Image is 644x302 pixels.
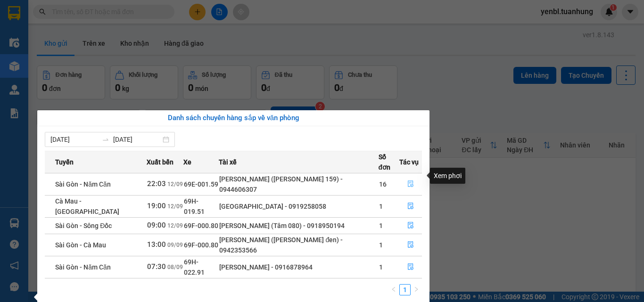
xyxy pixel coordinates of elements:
span: 1 [379,241,383,249]
span: file-done [407,203,414,210]
div: [GEOGRAPHIC_DATA] - 0919258058 [219,201,378,212]
button: file-done [400,199,421,214]
span: 19:00 [147,202,166,210]
span: 07:30 [147,262,166,271]
div: Danh sách chuyến hàng sắp về văn phòng [45,113,422,124]
li: Next Page [411,284,422,295]
span: Sài Gòn - Sông Đốc [55,222,112,229]
span: 12/09 [167,181,183,188]
span: Sài Gòn - Cà Mau [55,241,106,249]
span: file-done [407,222,414,229]
span: 08/09 [167,264,183,270]
a: 1 [400,285,410,295]
button: file-done [400,260,421,275]
input: Từ ngày [50,134,98,145]
span: 69E-001.59 [184,180,218,188]
span: 1 [379,222,383,229]
span: right [413,286,419,292]
span: Số đơn [379,152,399,172]
span: file-done [407,263,414,271]
button: file-done [400,177,421,192]
span: left [391,286,396,292]
li: 1 [399,284,411,295]
button: right [411,284,422,295]
input: Đến ngày [113,134,161,145]
span: 1 [379,203,383,210]
span: Xe [183,157,191,167]
span: file-done [407,241,414,249]
span: Tác vụ [399,157,419,167]
span: 69F-000.80 [184,222,218,229]
span: 69F-000.80 [184,241,218,249]
span: 09:00 [147,221,166,229]
div: [PERSON_NAME] ([PERSON_NAME] 159) - 0944606307 [219,174,378,195]
span: 22:03 [147,180,166,188]
span: 09/09 [167,242,183,248]
span: 12/09 [167,203,183,210]
div: [PERSON_NAME] ([PERSON_NAME] đen) - 0942353566 [219,235,378,255]
span: Tài xế [219,157,237,167]
span: Sài Gòn - Năm Căn [55,180,111,188]
button: left [388,284,399,295]
span: Xuất bến [147,157,173,167]
span: 69H-019.51 [184,197,205,215]
div: Xem phơi [430,168,465,184]
span: 1 [379,263,383,271]
div: [PERSON_NAME] (Tâm 080) - 0918950194 [219,220,378,231]
span: 12/09 [167,222,183,229]
span: file-done [407,180,414,188]
li: Previous Page [388,284,399,295]
span: Tuyến [55,157,74,167]
span: Sài Gòn - Năm Căn [55,263,111,271]
span: 16 [379,180,387,188]
span: 13:00 [147,240,166,249]
span: to [102,136,109,143]
button: file-done [400,237,421,253]
button: file-done [400,218,421,233]
span: 69H-022.91 [184,258,205,276]
div: [PERSON_NAME] - 0916878964 [219,262,378,272]
span: swap-right [102,136,109,143]
span: Cà Mau - [GEOGRAPHIC_DATA] [55,197,119,215]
